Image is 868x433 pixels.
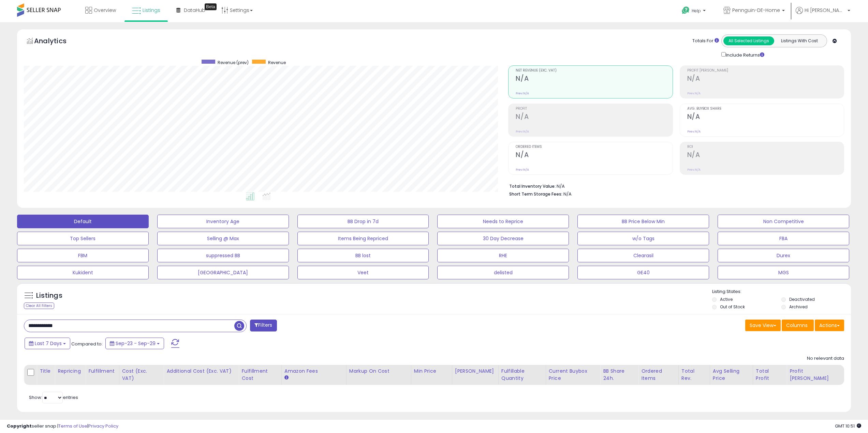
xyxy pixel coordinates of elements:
div: BB Share 24h. [603,368,635,382]
span: Profit [PERSON_NAME] [687,69,844,73]
h2: N/A [687,113,844,122]
div: Fulfillable Quantity [501,368,543,382]
small: Amazon Fees. [284,375,289,381]
button: All Selected Listings [723,36,774,45]
button: Save View [745,320,781,331]
b: Short Term Storage Fees: [509,191,562,197]
h2: N/A [516,151,672,160]
div: Title [40,368,52,375]
button: Inventory Age [157,215,289,228]
small: Prev: N/A [687,129,701,134]
button: Filters [250,320,277,331]
span: Overview [94,7,116,14]
button: FBA [718,232,849,245]
div: Clear All Filters [24,303,54,309]
span: Help [692,8,701,14]
div: Avg Selling Price [713,368,750,382]
span: Revenue (prev) [218,60,249,65]
p: Listing States: [712,289,851,295]
div: Total Rev. [681,368,707,382]
span: Revenue [268,60,286,65]
button: GE40 [577,266,709,279]
span: Ordered Items [516,145,672,149]
div: seller snap | | [7,423,118,430]
span: Last 7 Days [35,340,62,347]
a: Privacy Policy [88,423,118,429]
h2: N/A [687,151,844,160]
th: The percentage added to the cost of goods (COGS) that forms the calculator for Min & Max prices. [346,365,411,385]
button: [GEOGRAPHIC_DATA] [157,266,289,279]
span: 2025-10-7 10:51 GMT [835,423,861,429]
i: Get Help [681,6,690,15]
h5: Listings [36,291,62,300]
small: Prev: N/A [516,91,529,95]
span: Sep-23 - Sep-29 [116,340,156,347]
label: Archived [789,304,808,310]
span: Pennguin-DE-Home [732,7,780,14]
span: Compared to: [71,341,103,347]
button: BB Drop in 7d [297,215,429,228]
span: DataHub [184,7,205,14]
div: Include Returns [716,51,773,59]
button: Top Sellers [17,232,149,245]
div: Profit [PERSON_NAME] [790,368,841,382]
label: Active [720,296,733,302]
button: RHE [437,249,569,262]
div: Min Price [414,368,449,375]
button: BB Price Below Min [577,215,709,228]
div: Fulfillment [88,368,116,375]
button: Sep-23 - Sep-29 [105,338,164,349]
button: Default [17,215,149,228]
span: ROI [687,145,844,149]
div: [PERSON_NAME] [455,368,496,375]
div: Ordered Items [641,368,676,382]
h2: N/A [687,75,844,84]
span: Hi [PERSON_NAME] [805,7,845,14]
h2: N/A [516,75,672,84]
button: FBM [17,249,149,262]
div: Cost (Exc. VAT) [122,368,161,382]
small: Prev: N/A [687,168,701,172]
div: Additional Cost (Exc. VAT) [166,368,236,375]
div: Totals For [692,38,719,44]
div: No relevant data [807,355,844,362]
button: Listings With Cost [774,36,825,45]
span: Profit [516,107,672,111]
button: Durex [718,249,849,262]
strong: Copyright [7,423,32,429]
label: Out of Stock [720,304,745,310]
h2: N/A [516,113,672,122]
span: Show: entries [29,394,78,401]
div: Tooltip anchor [205,3,217,10]
div: Total Profit [756,368,784,382]
label: Deactivated [789,296,815,302]
button: delisted [437,266,569,279]
div: Amazon Fees [284,368,343,375]
button: Last 7 Days [25,338,70,349]
button: MGS [718,266,849,279]
li: N/A [509,182,839,190]
small: Prev: N/A [516,129,529,134]
a: Hi [PERSON_NAME] [796,7,850,22]
button: w/o Tags [577,232,709,245]
button: Actions [815,320,844,331]
div: Markup on Cost [349,368,408,375]
h5: Analytics [34,36,80,47]
span: N/A [563,191,572,197]
b: Total Inventory Value: [509,183,556,189]
button: suppressed BB [157,249,289,262]
button: Selling @ Max [157,232,289,245]
button: Non Competitive [718,215,849,228]
button: Clearasil [577,249,709,262]
div: Current Buybox Price [549,368,598,382]
button: Items Being Repriced [297,232,429,245]
div: Repricing [58,368,83,375]
span: Columns [786,322,808,329]
button: Needs to Reprice [437,215,569,228]
small: Prev: N/A [687,91,701,95]
span: Avg. Buybox Share [687,107,844,111]
button: 30 Day Decrease [437,232,569,245]
button: Columns [782,320,814,331]
small: Prev: N/A [516,168,529,172]
div: Fulfillment Cost [241,368,278,382]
